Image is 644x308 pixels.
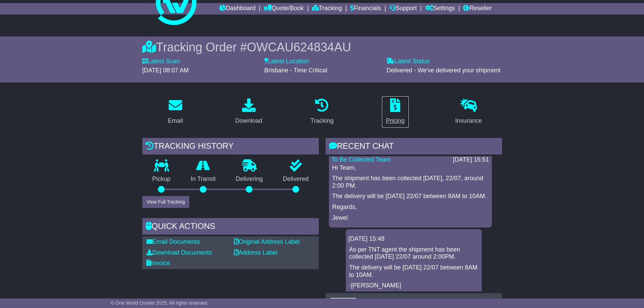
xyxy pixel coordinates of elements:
a: Quote/Book [264,3,304,15]
div: [DATE] 15:51 [453,156,489,164]
p: The delivery will be [DATE] 22/07 between 8AM to 10AM. [349,264,478,279]
a: Financials [350,3,381,15]
p: As per TNT agent the shipment has been collected [DATE] 22/07 around 2:00PM. [349,246,478,261]
a: Original Address Label [234,238,300,245]
span: © One World Courier 2025. All rights reserved. [111,300,209,306]
p: In Transit [181,175,226,183]
a: Invoice [146,260,170,266]
p: Hi Team, [332,164,488,172]
div: Tracking Order # [142,40,502,54]
label: Latest Status [386,58,430,65]
p: The delivery will be [DATE] 22/07 between 8AM to 10AM. [332,193,488,200]
a: Download Documents [146,249,212,256]
p: Delivering [226,175,273,183]
a: Pricing [382,96,409,128]
a: Email [163,96,187,128]
span: Brisbane - Time Critical [264,67,327,74]
div: Insurance [455,116,482,125]
p: -[PERSON_NAME] [349,282,478,289]
a: To Be Collected Team [332,156,391,163]
p: Regards, [332,204,488,211]
a: Support [389,3,417,15]
a: Email Documents [146,238,200,245]
p: The shipment has been collected [DATE], 22/07, around 2:00 PM. [332,175,488,189]
div: Email [168,116,183,125]
div: Quick Actions [142,218,319,236]
a: Reseller [463,3,492,15]
div: [DATE] 15:48 [349,235,479,243]
a: Tracking [312,3,342,15]
span: Delivered - We've delivered your shipment [386,67,500,74]
button: View Full Tracking [142,196,189,208]
span: OWCAU624834AU [247,40,351,54]
div: RECENT CHAT [326,138,502,156]
label: Latest Scan [142,58,180,65]
span: [DATE] 08:07 AM [142,67,189,74]
a: Address Label [234,249,278,256]
a: Dashboard [219,3,256,15]
label: Latest Location [264,58,309,65]
div: Tracking [310,116,333,125]
div: Download [235,116,262,125]
a: Insurance [451,96,486,128]
a: Download [231,96,267,128]
p: Pickup [142,175,181,183]
a: Tracking [306,96,338,128]
p: Jewel [332,214,488,222]
div: Pricing [386,116,405,125]
a: Settings [425,3,455,15]
p: Delivered [273,175,319,183]
div: Tracking history [142,138,319,156]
